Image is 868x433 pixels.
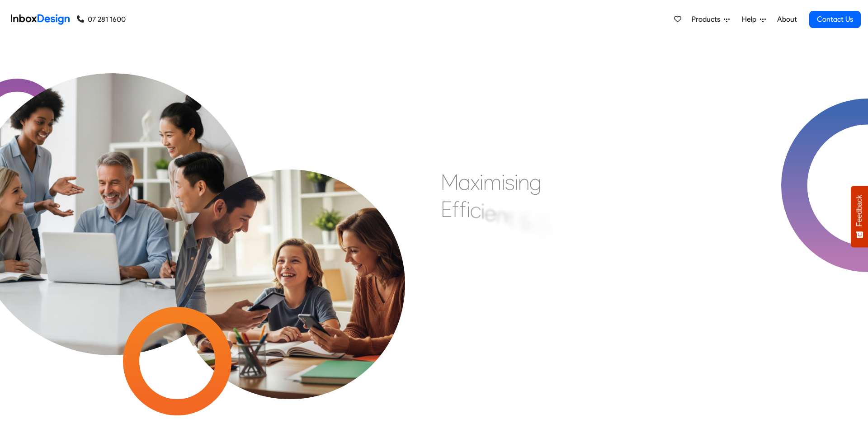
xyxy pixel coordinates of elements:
div: E [441,196,452,223]
div: i [501,169,505,196]
span: Feedback [855,195,863,226]
span: Help [742,14,760,25]
img: parents_with_child.png [146,112,434,399]
div: c [470,196,481,223]
div: f [452,196,459,223]
div: e [485,199,496,226]
div: s [505,169,514,196]
div: t [507,204,514,231]
div: g [529,169,542,196]
a: Products [688,10,733,28]
div: g [560,221,572,248]
a: Contact Us [809,11,861,28]
div: Maximising Efficient & Engagement, Connecting Schools, Families, and Students. [441,169,660,304]
div: i [480,169,483,196]
button: Feedback - Show survey [851,186,868,247]
div: & [519,207,532,235]
a: Help [738,10,769,28]
div: M [441,169,458,196]
div: n [496,202,507,229]
div: f [459,196,467,223]
div: a [458,169,471,196]
div: m [483,169,501,196]
div: n [549,216,560,243]
div: i [514,169,518,196]
div: E [538,212,549,239]
div: i [467,196,470,223]
div: x [471,169,480,196]
span: Products [692,14,724,25]
a: About [774,10,799,28]
a: 07 281 1600 [77,14,126,25]
div: n [518,169,529,196]
div: i [481,198,485,225]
